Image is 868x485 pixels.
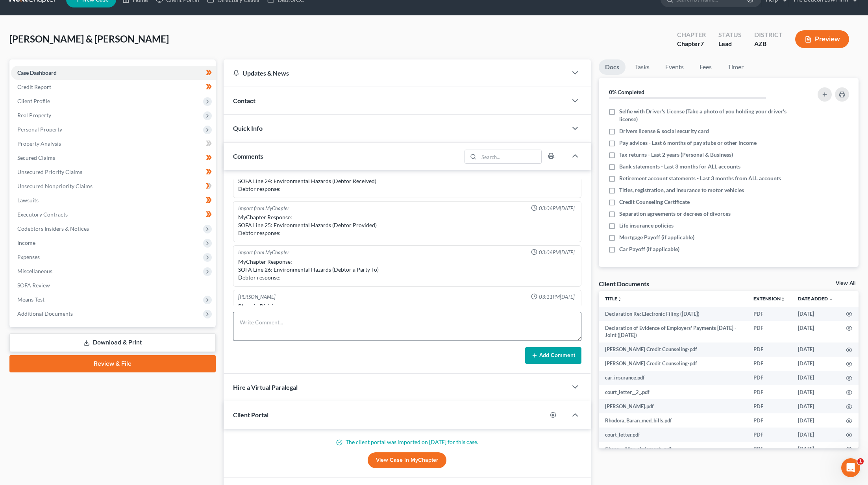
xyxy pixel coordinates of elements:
a: View Case in MyChapter [368,452,446,468]
span: Lawsuits [17,197,39,204]
span: 03:06PM[DATE] [539,205,575,212]
div: MyChapter Response: SOFA Line 26: Environmental Hazards (Debtor a Party To) Debtor response: [238,258,576,281]
iframe: Intercom live chat [841,458,860,477]
p: The client portal was imported on [DATE] for this case. [233,438,581,446]
a: Executory Contracts [11,207,216,222]
td: [DATE] [792,413,840,428]
a: Case Dashboard [11,66,216,80]
span: Miscellaneous [17,268,52,274]
td: [DATE] [792,442,840,456]
span: Comments [233,152,263,160]
span: Car Payoff (if applicable) [619,245,679,253]
td: [DATE] [792,428,840,442]
span: Expenses [17,254,40,260]
td: car_insurance.pdf [599,371,747,385]
span: Pay advices - Last 6 months of pay stubs or other income [619,139,757,147]
span: Quick Info [233,124,263,132]
a: Tasks [629,59,656,75]
input: Search... [479,150,541,163]
td: PDF [747,371,792,385]
button: Add Comment [525,347,581,364]
span: Drivers license & social security card [619,127,709,135]
span: Unsecured Nonpriority Claims [17,183,93,189]
td: PDF [747,357,792,371]
span: 7 [700,40,704,47]
span: 03:06PM[DATE] [539,249,575,256]
div: Client Documents [599,280,649,288]
td: PDF [747,442,792,456]
td: [DATE] [792,357,840,371]
span: Additional Documents [17,310,73,317]
div: Lead [718,39,742,48]
span: Life insurance policies [619,222,674,230]
div: Import from MyChapter [238,205,289,212]
span: Client Profile [17,98,50,104]
a: Fees [693,59,718,75]
a: Lawsuits [11,193,216,207]
span: Codebtors Insiders & Notices [17,225,89,232]
span: Credit Counseling Certificate [619,198,690,206]
a: Titleunfold_more [605,296,622,302]
span: Mortgage Payoff (if applicable) [619,233,694,241]
td: court_letter__2_.pdf [599,385,747,399]
span: Titles, registration, and insurance to motor vehicles [619,186,744,194]
div: Updates & News [233,69,557,77]
a: Property Analysis [11,137,216,151]
span: SOFA Review [17,282,50,289]
a: Docs [599,59,626,75]
div: Import from MyChapter [238,249,289,256]
td: Declaration Re: Electronic Filing ([DATE]) [599,307,747,321]
div: [PERSON_NAME] [238,293,276,301]
span: Tax returns - Last 2 years (Personal & Business) [619,151,733,159]
span: [PERSON_NAME] & [PERSON_NAME] [9,33,169,44]
span: Case Dashboard [17,69,57,76]
a: Events [659,59,690,75]
td: PDF [747,413,792,428]
div: MyChapter Response: SOFA Line 24: Environmental Hazards (Debtor Received) Debtor response: [238,169,576,193]
div: District [754,30,783,39]
span: Unsecured Priority Claims [17,168,82,175]
a: Download & Print [9,333,216,352]
span: Retirement account statements - Last 3 months from ALL accounts [619,174,781,182]
td: PDF [747,342,792,357]
a: SOFA Review [11,278,216,292]
td: PDF [747,428,792,442]
span: Secured Claims [17,154,55,161]
a: View All [836,281,855,286]
td: PDF [747,399,792,413]
strong: 0% Completed [609,89,644,95]
a: Unsecured Priority Claims [11,165,216,179]
td: [PERSON_NAME] Credit Counseling-pdf [599,342,747,357]
i: unfold_more [617,297,622,302]
td: Rhodora_Baran_med_bills.pdf [599,413,747,428]
div: Chapter [677,30,706,39]
span: Property Analysis [17,140,61,147]
span: Real Property [17,112,51,118]
span: Income [17,239,35,246]
td: [DATE] [792,342,840,357]
a: Date Added expand_more [798,296,833,302]
a: Unsecured Nonpriority Claims [11,179,216,193]
td: [PERSON_NAME] Credit Counseling-pdf [599,357,747,371]
i: unfold_more [781,297,785,302]
i: expand_more [829,297,833,302]
div: Status [718,30,742,39]
span: Bank statements - Last 3 months for ALL accounts [619,163,740,170]
span: Executory Contracts [17,211,68,218]
div: Phoenix Division [238,302,576,310]
span: Separation agreements or decrees of divorces [619,210,731,218]
span: Selfie with Driver's License (Take a photo of you holding your driver's license) [619,107,787,123]
a: Timer [722,59,750,75]
a: Credit Report [11,80,216,94]
td: Declaration of Evidence of Employers' Payments [DATE] - Joint ([DATE]) [599,321,747,342]
td: [PERSON_NAME].pdf [599,399,747,413]
span: Client Portal [233,411,268,418]
span: Credit Report [17,83,51,90]
td: PDF [747,321,792,342]
span: Contact [233,97,255,104]
button: Preview [795,30,849,48]
td: PDF [747,307,792,321]
td: [DATE] [792,371,840,385]
a: Secured Claims [11,151,216,165]
td: Chase___May_statement_.pdf [599,442,747,456]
